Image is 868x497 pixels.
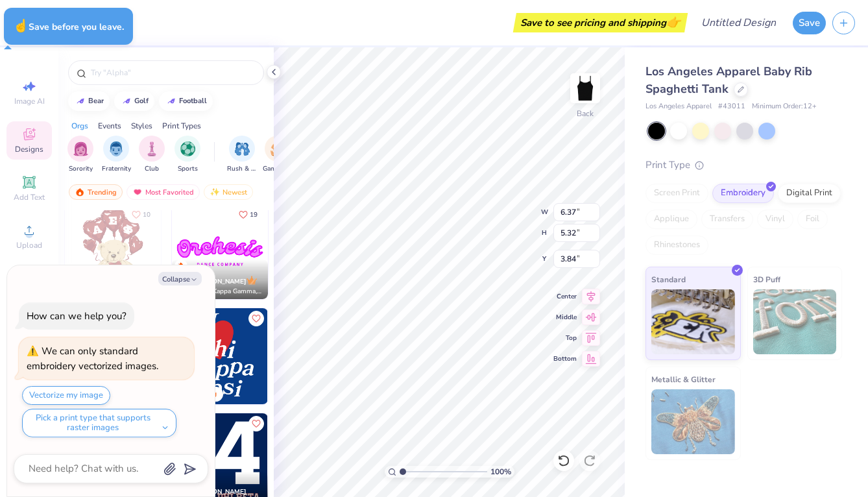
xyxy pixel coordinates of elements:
[121,97,132,105] img: trend_line.gif
[88,97,104,104] div: bear
[651,372,716,386] span: Metallic & Glitter
[577,108,594,119] div: Back
[14,96,45,106] span: Image AI
[553,313,577,322] span: Middle
[271,141,285,156] img: Game Day Image
[651,389,735,454] img: Metallic & Glitter
[645,101,712,112] span: Los Angeles Apparel
[691,10,786,36] input: Untitled Design
[145,141,159,156] img: Club Image
[27,309,127,322] div: How can we help you?
[16,240,42,250] span: Upload
[73,141,88,156] img: Sorority Image
[248,416,264,431] button: Like
[227,136,257,174] div: filter for Rush & Bid
[263,136,293,174] div: filter for Game Day
[71,120,88,132] div: Orgs
[490,466,511,478] span: 100 %
[645,64,812,97] span: Los Angeles Apparel Baby Rib Spaghetti Tank
[22,409,176,437] button: Pick a print type that supports raster images
[793,12,826,34] button: Save
[179,97,207,104] div: football
[701,210,753,229] div: Transfers
[67,136,93,174] button: filter button
[127,184,200,200] div: Most Favorited
[267,308,363,404] img: 8dd0a095-001a-4357-9dc2-290f0919220d
[193,487,247,496] span: [PERSON_NAME]
[69,184,123,200] div: Trending
[75,97,86,105] img: trend_line.gif
[645,158,842,173] div: Print Type
[175,136,200,174] button: filter button
[15,144,43,154] span: Designs
[27,345,158,372] div: We can only standard embroidery vectorized images.
[263,164,293,174] span: Game Day
[778,184,841,203] div: Digital Print
[553,333,577,343] span: Top
[193,277,247,286] span: [PERSON_NAME]
[210,188,220,197] img: Newest.gif
[797,210,828,229] div: Foil
[14,192,45,202] span: Add Text
[68,91,110,111] button: bear
[645,210,697,229] div: Applique
[69,164,93,174] span: Sorority
[102,136,131,174] button: filter button
[131,120,152,132] div: Styles
[651,273,686,286] span: Standard
[126,206,156,223] button: Like
[718,101,745,112] span: # 43011
[516,13,684,32] div: Save to see pricing and shipping
[651,289,735,354] img: Standard
[235,141,250,156] img: Rush & Bid Image
[553,354,577,363] span: Bottom
[67,136,93,174] div: filter for Sorority
[193,287,263,297] span: Kappa Kappa Gamma, [GEOGRAPHIC_DATA][US_STATE]
[65,203,161,299] img: 587403a7-0594-4a7f-b2bd-0ca67a3ff8dd
[263,136,293,174] button: filter button
[102,136,131,174] div: filter for Fraternity
[114,91,154,111] button: golf
[162,120,201,132] div: Print Types
[645,236,708,255] div: Rhinestones
[145,164,159,174] span: Club
[159,91,213,111] button: football
[757,210,793,229] div: Vinyl
[90,66,256,79] input: Try "Alpha"
[158,272,202,285] button: Collapse
[645,184,708,203] div: Screen Print
[712,184,774,203] div: Embroidery
[247,275,257,285] img: topCreatorCrown.gif
[143,212,151,218] span: 10
[250,212,258,218] span: 19
[132,188,143,197] img: most_fav.gif
[139,136,165,174] div: filter for Club
[22,386,110,405] button: Vectorize my image
[160,203,256,299] img: e74243e0-e378-47aa-a400-bc6bcb25063a
[248,311,264,326] button: Like
[666,14,681,30] span: 👉
[180,141,195,156] img: Sports Image
[139,136,165,174] button: filter button
[175,136,200,174] div: filter for Sports
[204,184,253,200] div: Newest
[553,292,577,301] span: Center
[134,97,149,104] div: golf
[178,164,198,174] span: Sports
[102,164,131,174] span: Fraternity
[753,289,837,354] img: 3D Puff
[267,203,363,299] img: 190a3832-2857-43c9-9a52-6d493f4406b1
[75,188,85,197] img: trending.gif
[753,273,780,286] span: 3D Puff
[233,206,263,223] button: Like
[172,203,268,299] img: e5c25cba-9be7-456f-8dc7-97e2284da968
[166,97,176,105] img: trend_line.gif
[752,101,817,112] span: Minimum Order: 12 +
[227,164,257,174] span: Rush & Bid
[98,120,121,132] div: Events
[227,136,257,174] button: filter button
[109,141,123,156] img: Fraternity Image
[172,308,268,404] img: f6158eb7-cc5b-49f7-a0db-65a8f5223f4c
[572,75,598,101] img: Back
